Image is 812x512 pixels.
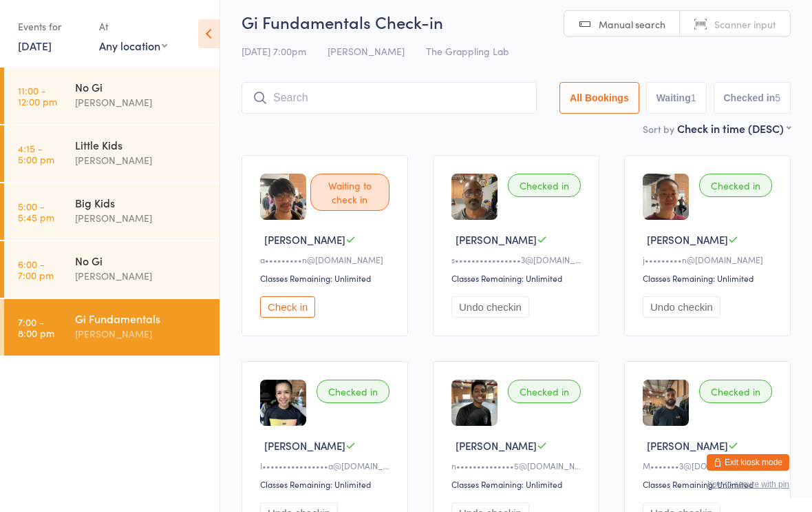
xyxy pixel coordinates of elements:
[451,254,585,265] div: s••••••••••••••••3@[DOMAIN_NAME]
[714,17,776,31] span: Scanner input
[451,174,498,220] img: image1746696073.png
[559,82,639,114] button: All Bookings
[677,121,791,136] div: Check in time (DESC)
[18,85,57,107] time: 11:00 - 12:00 pm
[99,15,167,38] div: At
[260,174,306,220] img: image1747440944.png
[75,326,208,342] div: [PERSON_NAME]
[707,480,789,489] button: how to secure with pin
[4,125,220,182] a: 4:15 -5:00 pmLittle Kids[PERSON_NAME]
[18,15,85,38] div: Events for
[264,438,345,453] span: [PERSON_NAME]
[99,38,167,53] div: Any location
[451,478,585,490] div: Classes Remaining: Unlimited
[643,122,674,136] label: Sort by
[18,143,54,165] time: 4:15 - 5:00 pm
[4,68,220,124] a: 11:00 -12:00 pmNo Gi[PERSON_NAME]
[4,183,220,240] a: 5:00 -5:45 pmBig Kids[PERSON_NAME]
[643,254,776,265] div: j•••••••••n@[DOMAIN_NAME]
[643,460,776,471] div: M•••••••3@[DOMAIN_NAME]
[646,82,707,114] button: Waiting1
[75,195,208,210] div: Big Kids
[4,299,220,356] a: 7:00 -8:00 pmGi Fundamentals[PERSON_NAME]
[18,38,52,53] a: [DATE]
[643,174,689,220] img: image1746696097.png
[451,296,529,318] button: Undo checkin
[18,258,54,280] time: 6:00 - 7:00 pm
[260,380,306,426] img: image1729542497.png
[75,210,208,226] div: [PERSON_NAME]
[328,44,405,58] span: [PERSON_NAME]
[75,137,208,152] div: Little Kids
[691,92,696,103] div: 1
[707,454,789,471] button: Exit kiosk mode
[647,438,728,453] span: [PERSON_NAME]
[75,311,208,326] div: Gi Fundamentals
[264,232,345,247] span: [PERSON_NAME]
[699,174,772,197] div: Checked in
[451,272,585,284] div: Classes Remaining: Unlimited
[4,241,220,298] a: 6:00 -7:00 pmNo Gi[PERSON_NAME]
[775,92,780,103] div: 5
[643,272,776,284] div: Classes Remaining: Unlimited
[242,10,791,33] h2: Gi Fundamentals Check-in
[451,460,585,471] div: n••••••••••••••5@[DOMAIN_NAME]
[426,44,509,58] span: The Grappling Lab
[599,17,665,31] span: Manual search
[75,79,208,94] div: No Gi
[75,253,208,268] div: No Gi
[643,478,776,490] div: Classes Remaining: Unlimited
[714,82,791,114] button: Checked in5
[643,380,689,426] img: image1757324904.png
[317,380,389,403] div: Checked in
[260,254,394,265] div: a•••••••••n@[DOMAIN_NAME]
[18,201,54,223] time: 5:00 - 5:45 pm
[260,272,394,284] div: Classes Remaining: Unlimited
[75,268,208,284] div: [PERSON_NAME]
[310,174,389,211] div: Waiting to check in
[456,438,537,453] span: [PERSON_NAME]
[75,152,208,168] div: [PERSON_NAME]
[508,174,581,197] div: Checked in
[451,380,498,426] img: image1743649111.png
[456,232,537,247] span: [PERSON_NAME]
[242,82,537,114] input: Search
[647,232,728,247] span: [PERSON_NAME]
[508,380,581,403] div: Checked in
[699,380,772,403] div: Checked in
[75,94,208,110] div: [PERSON_NAME]
[18,316,54,338] time: 7:00 - 8:00 pm
[643,296,720,318] button: Undo checkin
[260,296,315,318] button: Check in
[260,478,394,490] div: Classes Remaining: Unlimited
[260,460,394,471] div: I••••••••••••••••a@[DOMAIN_NAME]
[242,44,306,58] span: [DATE] 7:00pm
